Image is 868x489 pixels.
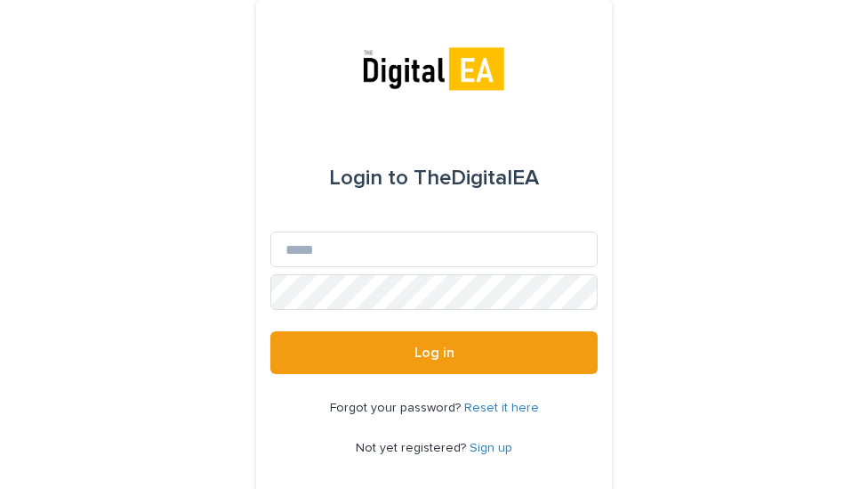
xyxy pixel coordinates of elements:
span: Login to [329,167,408,189]
span: Not yet registered? [356,442,470,454]
span: Log in [414,346,454,360]
img: mpnAKsivTWiDOsumdcjk [358,43,510,96]
a: Sign up [470,442,512,454]
span: Forgot your password? [330,402,464,414]
a: Reset it here [464,402,539,414]
div: TheDigitalEA [329,153,539,203]
button: Log in [270,331,598,374]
